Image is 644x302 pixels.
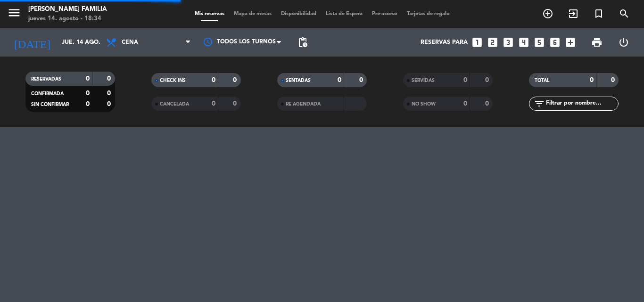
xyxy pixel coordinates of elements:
span: print [591,37,603,48]
span: Mapa de mesas [229,11,276,16]
i: looks_4 [518,36,530,49]
i: search [619,8,630,19]
strong: 0 [86,75,90,82]
strong: 0 [485,100,491,107]
strong: 0 [463,100,467,107]
span: RESERVADAS [31,77,61,82]
i: looks_two [487,36,499,49]
i: menu [7,6,21,20]
i: looks_5 [533,36,545,49]
strong: 0 [212,100,215,107]
i: arrow_drop_down [88,37,99,48]
i: filter_list [534,98,545,109]
strong: 0 [107,101,113,107]
span: CONFIRMADA [31,91,64,96]
span: Tarjetas de regalo [402,11,454,16]
i: [DATE] [7,32,57,53]
span: Cena [122,39,138,46]
div: [PERSON_NAME] FAMILIA [28,5,107,14]
i: looks_one [471,36,483,49]
span: SENTADAS [286,78,311,83]
strong: 0 [590,77,594,83]
span: CHECK INS [160,78,186,83]
input: Filtrar por nombre... [545,98,618,109]
i: looks_6 [549,36,561,49]
strong: 0 [86,101,90,107]
strong: 0 [212,77,215,83]
span: SIN CONFIRMAR [31,102,69,107]
span: CANCELADA [160,102,189,106]
strong: 0 [233,77,239,83]
strong: 0 [338,77,341,83]
span: Reservas para [421,39,468,46]
i: exit_to_app [568,8,579,19]
strong: 0 [611,77,617,83]
i: power_settings_new [618,37,629,48]
strong: 0 [233,100,239,107]
div: jueves 14. agosto - 18:34 [28,14,107,24]
span: TOTAL [535,78,549,83]
span: RE AGENDADA [286,102,321,106]
strong: 0 [107,75,113,82]
button: menu [7,6,21,23]
strong: 0 [107,90,113,97]
span: Mis reservas [190,11,229,16]
i: add_box [564,36,577,49]
span: Disponibilidad [276,11,321,16]
span: Pre-acceso [367,11,402,16]
span: Lista de Espera [321,11,367,16]
strong: 0 [86,90,90,97]
strong: 0 [485,77,491,83]
strong: 0 [359,77,365,83]
span: pending_actions [297,37,308,48]
i: looks_3 [502,36,514,49]
strong: 0 [463,77,467,83]
span: NO SHOW [412,102,436,106]
i: add_circle_outline [542,8,553,19]
div: LOG OUT [610,28,637,57]
i: turned_in_not [593,8,604,19]
span: SERVIDAS [412,78,435,83]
